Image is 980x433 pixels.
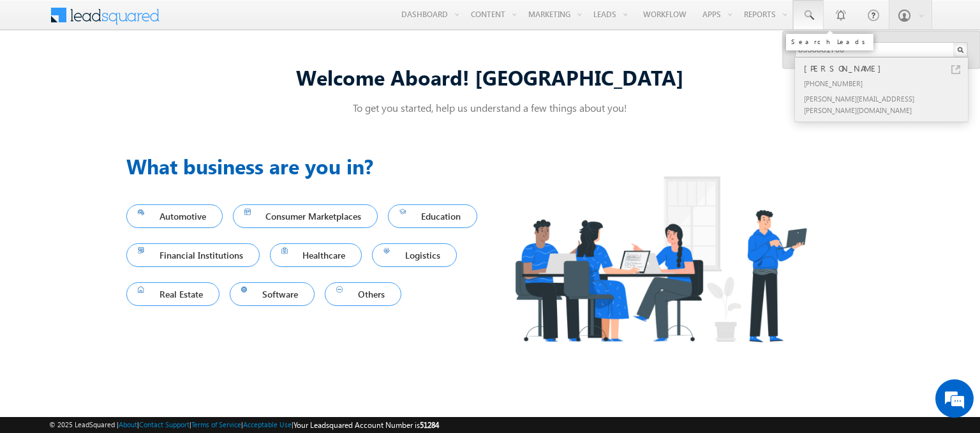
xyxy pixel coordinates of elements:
span: Consumer Marketplaces [244,208,367,225]
a: Terms of Service [191,420,241,429]
span: Financial Institutions [138,247,248,264]
p: To get you started, help us understand a few things about you! [126,101,854,114]
span: Software [241,285,304,303]
div: [PERSON_NAME][EMAIL_ADDRESS][PERSON_NAME][DOMAIN_NAME] [801,91,972,118]
h3: What business are you in? [126,151,490,181]
div: [PHONE_NUMBER] [801,75,972,91]
a: Contact Support [139,420,189,429]
a: Acceptable Use [243,420,292,429]
span: Real Estate [138,285,208,303]
span: Your Leadsquared Account Number is [293,420,439,430]
a: About [119,420,137,429]
input: Search Leads [795,42,968,57]
span: Automotive [138,208,211,225]
span: 51284 [420,420,439,430]
span: Education [399,208,466,225]
div: Welcome Aboard! [GEOGRAPHIC_DATA] [126,63,854,91]
span: Logistics [383,247,445,264]
span: © 2025 LeadSquared | | | | | [49,419,439,431]
img: Industry.png [490,151,831,367]
span: Healthcare [281,247,351,264]
div: Search Leads [791,38,868,45]
span: Others [336,285,390,303]
div: [PERSON_NAME] [801,61,972,75]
